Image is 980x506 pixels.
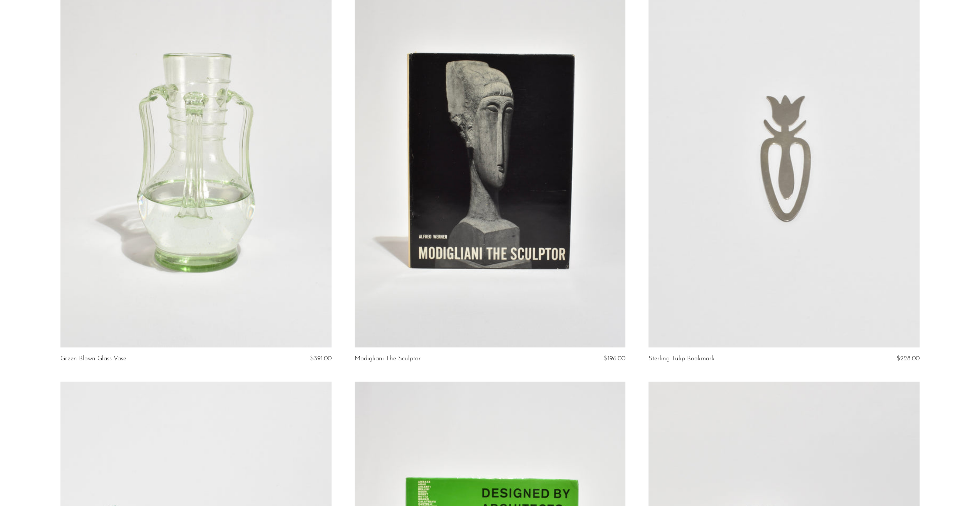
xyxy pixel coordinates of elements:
span: $196.00 [604,355,625,361]
span: $228.00 [896,355,920,361]
a: Sterling Tulip Bookmark [648,355,715,362]
span: $391.00 [310,355,332,361]
a: Green Blown Glass Vase [60,355,126,362]
a: Modigliani The Sculptor [355,355,421,362]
